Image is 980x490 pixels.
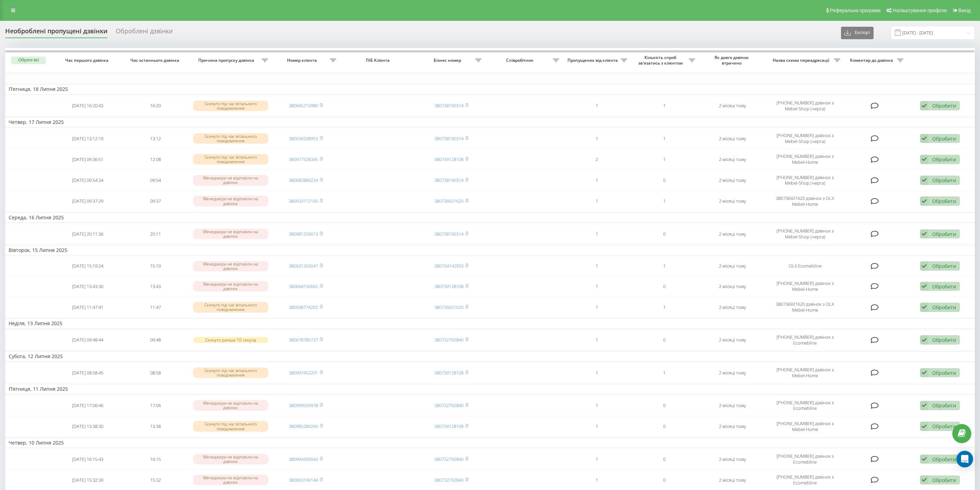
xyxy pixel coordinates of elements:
td: [PHONE_NUMBER] дзвінок з Mebel-Shop (черга) [766,96,844,116]
td: 1 [631,129,699,148]
div: Обробити [932,304,956,311]
td: 2 місяці тому [699,96,766,116]
td: 1 [631,96,699,116]
span: Назва схеми переадресації [770,58,833,63]
td: 2 місяці тому [699,192,766,211]
td: 1 [563,449,631,469]
td: [DATE] 08:58:45 [54,363,122,382]
td: 16:15 [122,449,190,469]
div: Менеджери не відповіли на дзвінок [193,400,268,411]
a: 380664156665 [289,283,318,289]
a: 380999559978 [289,402,318,408]
div: Обробити [932,477,956,483]
a: 380738190314 [434,135,463,142]
td: 0 [631,396,699,415]
div: Менеджери не відповіли на дзвінок [193,196,268,206]
a: 380739128108 [434,283,463,289]
div: Менеджери не відповіли на дзвінок [193,229,268,239]
a: 380985289266 [289,423,318,429]
a: 380739128108 [434,423,463,429]
div: Обробити [932,283,956,290]
td: 15:19 [122,257,190,275]
button: Обрати всі [11,57,46,64]
span: Реферальна програма [830,8,881,13]
td: 2 [563,150,631,169]
td: Неділя, 13 Липня 2025 [5,318,975,329]
td: 1 [563,470,631,490]
a: 380739128108 [434,370,463,376]
td: 1 [563,170,631,190]
div: Скинуто під час вітального повідомлення [193,154,268,164]
a: 380678785737 [289,337,318,343]
td: 1 [563,417,631,436]
div: Обробити [932,156,956,163]
td: 13:38 [122,417,190,436]
td: Вівторок, 15 Липня 2025 [5,245,975,255]
a: 380981259013 [289,231,318,237]
a: 380732792840 [434,402,463,408]
td: П’ятниця, 11 Липня 2025 [5,384,975,394]
td: 1 [563,96,631,116]
td: [DATE] 09:48:44 [54,330,122,350]
div: Обробити [932,456,956,463]
a: 380994309043 [289,456,318,462]
span: Налаштування профілю [893,8,947,13]
div: Обробити [932,337,956,343]
td: 0 [631,470,699,490]
span: Співробітник [489,58,552,63]
span: Час першого дзвінка [60,58,115,63]
a: 380736921620 [434,304,463,310]
td: 1 [563,277,631,296]
span: Вихід [959,8,971,13]
div: Обробити [932,370,956,376]
a: 380938774202 [289,304,318,310]
div: Обробити [932,231,956,237]
td: 380736921620 дзвінок з OLX Mebel-Home [766,297,844,317]
div: Скинуто під час вітального повідомлення [193,367,268,378]
td: 2 місяці тому [699,449,766,469]
td: [DATE] 13:43:30 [54,277,122,296]
td: 1 [563,192,631,211]
a: 380977328345 [289,156,318,162]
div: Обробити [932,423,956,430]
td: 2 місяці тому [699,396,766,415]
td: [DATE] 15:32:39 [54,470,122,490]
td: 13:12 [122,129,190,148]
td: 09:54 [122,170,190,190]
td: [PHONE_NUMBER] дзвінок з Mebel-Home [766,277,844,296]
td: [DATE] 15:19:24 [54,257,122,275]
div: Оброблені дзвінки [116,27,173,38]
span: Час останнього дзвінка [128,58,183,63]
td: 2 місяці тому [699,417,766,436]
td: [DATE] 17:06:46 [54,396,122,415]
a: 380665210989 [289,102,318,109]
td: [DATE] 16:20:43 [54,96,122,116]
td: 09:48 [122,330,190,350]
td: 2 місяці тому [699,150,766,169]
td: Четвер, 10 Липня 2025 [5,438,975,448]
td: 2 місяці тому [699,363,766,382]
a: 380738190314 [434,102,463,109]
span: Причина пропуску дзвінка [193,58,261,63]
span: ПІБ Клієнта [347,58,410,63]
td: [PHONE_NUMBER] дзвінок з Mebel-Shop (черга) [766,129,844,148]
td: 1 [563,396,631,415]
a: 380933112105 [289,198,318,204]
td: 2 місяці тому [699,257,766,275]
td: 1 [563,297,631,317]
td: [DATE] 13:38:30 [54,417,122,436]
td: 2 місяці тому [699,470,766,490]
td: [PHONE_NUMBER] дзвінок з Mebel-Home [766,150,844,169]
td: 1 [631,363,699,382]
div: Скинуто раніше 10 секунд [193,337,268,343]
td: [DATE] 13:12:19 [54,129,122,148]
a: 380732792840 [434,337,463,343]
span: Кількість спроб зв'язатись з клієнтом [634,55,689,66]
td: OLX Ecomebline [766,257,844,275]
td: 1 [563,224,631,244]
a: 380738190314 [434,231,463,237]
a: 380736921620 [434,198,463,204]
div: Open Intercom Messenger [956,451,973,467]
td: [PHONE_NUMBER] дзвінок з Mebel-Shop (черга) [766,170,844,190]
div: Менеджери не відповіли на дзвінок [193,281,268,292]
